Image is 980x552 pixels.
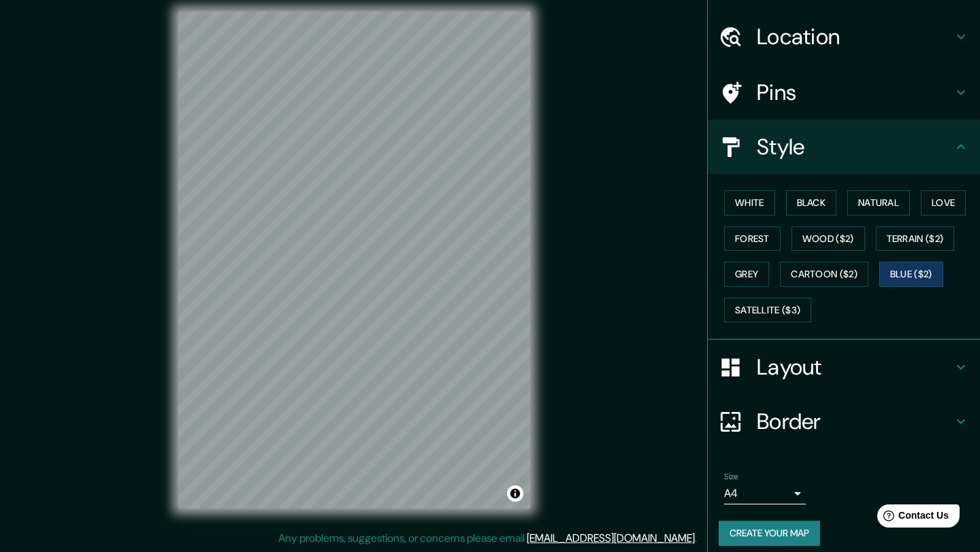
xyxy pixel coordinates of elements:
[708,120,980,174] div: Style
[724,262,769,287] button: Grey
[507,485,523,502] button: Toggle attribution
[859,499,965,537] iframe: Help widget launcher
[786,190,837,215] button: Black
[876,226,955,252] button: Terrain ($2)
[527,531,695,545] a: [EMAIL_ADDRESS][DOMAIN_NAME]
[178,12,530,508] canvas: Map
[757,133,953,160] h4: Style
[847,190,910,215] button: Natural
[724,298,811,323] button: Satellite ($3)
[757,353,953,381] h4: Layout
[921,190,966,215] button: Love
[708,65,980,120] div: Pins
[724,483,806,504] div: A4
[757,23,953,50] h4: Location
[879,262,943,287] button: Blue ($2)
[757,408,953,435] h4: Border
[708,394,980,449] div: Border
[757,79,953,106] h4: Pins
[697,530,699,547] div: .
[278,530,697,547] p: Any problems, suggestions, or concerns please email .
[724,471,738,483] label: Size
[724,190,775,215] button: White
[699,530,702,547] div: .
[719,521,820,546] button: Create your map
[780,262,868,287] button: Cartoon ($2)
[791,226,865,252] button: Wood ($2)
[724,226,781,252] button: Forest
[708,340,980,394] div: Layout
[708,10,980,64] div: Location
